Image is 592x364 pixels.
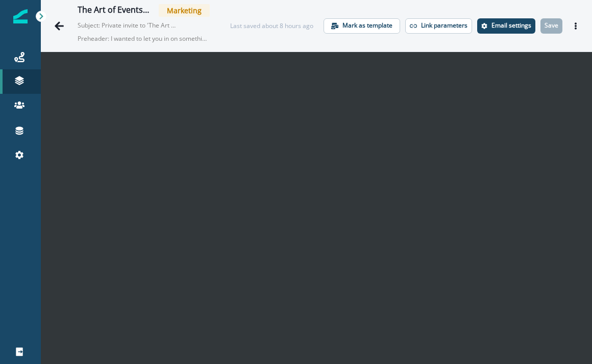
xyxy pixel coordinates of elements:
[421,22,467,29] p: Link parameters
[78,30,210,47] p: Preheader: I wanted to let you in on something really cool happening next week, and invite you to...
[477,18,535,34] button: Settings
[49,16,69,36] button: Go back
[78,17,180,30] p: Subject: Private invite to 'The Art Of" event series with [PERSON_NAME] in [GEOGRAPHIC_DATA]
[568,18,584,34] button: Actions
[545,22,558,29] p: Save
[159,4,210,17] span: Marketing
[405,18,472,34] button: Link parameters
[324,18,400,34] button: Mark as template
[230,21,313,31] div: Last saved about 8 hours ago
[540,18,562,34] button: Save
[78,5,151,16] div: The Art of Events - Invite
[13,9,28,23] img: Inflection
[342,22,392,29] p: Mark as template
[491,22,531,29] p: Email settings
